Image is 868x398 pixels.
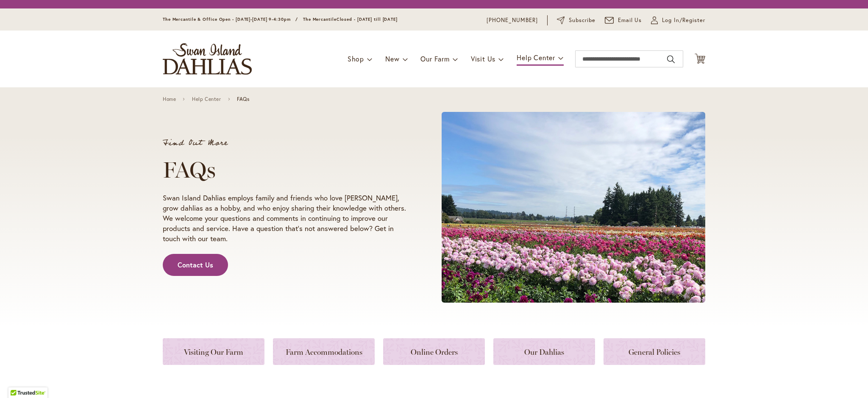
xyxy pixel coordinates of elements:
[569,16,595,25] span: Subscribe
[192,96,221,102] a: Help Center
[163,157,409,183] h1: FAQs
[178,260,213,270] span: Contact Us
[163,139,409,147] p: Find Out More
[662,16,705,25] span: Log In/Register
[557,16,595,25] a: Subscribe
[163,43,252,75] a: store logo
[385,54,399,63] span: New
[163,96,176,102] a: Home
[667,53,675,66] button: Search
[237,96,249,102] span: FAQs
[337,17,398,22] span: Closed - [DATE] till [DATE]
[605,16,642,25] a: Email Us
[348,54,364,63] span: Shop
[163,17,337,22] span: The Mercantile & Office Open - [DATE]-[DATE] 9-4:30pm / The Mercantile
[487,16,538,25] a: [PHONE_NUMBER]
[517,53,555,62] span: Help Center
[471,54,495,63] span: Visit Us
[163,254,228,276] a: Contact Us
[618,16,642,25] span: Email Us
[651,16,705,25] a: Log In/Register
[420,54,449,63] span: Our Farm
[163,193,409,244] p: Swan Island Dahlias employs family and friends who love [PERSON_NAME], grow dahlias as a hobby, a...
